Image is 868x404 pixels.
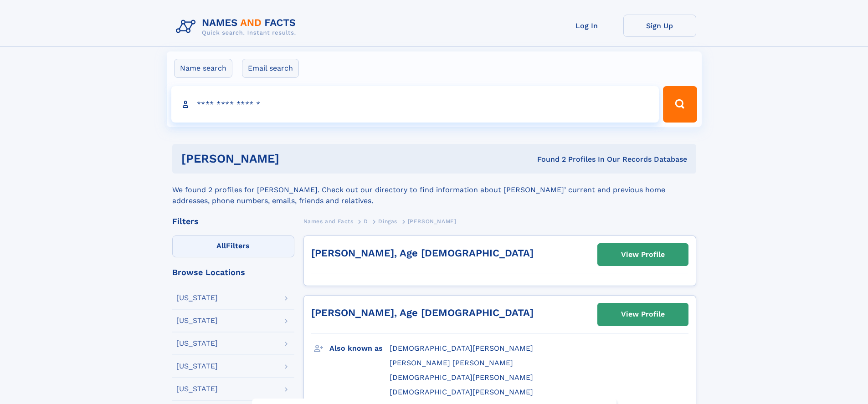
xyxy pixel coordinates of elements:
span: [PERSON_NAME] [408,218,457,225]
span: Dingas [378,218,397,225]
button: Search Button [663,86,697,123]
h3: Also known as [329,341,390,356]
a: [PERSON_NAME], Age [DEMOGRAPHIC_DATA] [311,247,534,259]
div: View Profile [621,304,665,325]
a: D [364,215,368,227]
label: Filters [172,235,294,257]
input: search input [171,86,659,123]
div: [US_STATE] [176,317,218,324]
div: [US_STATE] [176,294,218,302]
div: [US_STATE] [176,340,218,347]
a: Dingas [378,215,397,227]
div: Found 2 Profiles In Our Records Database [408,154,687,164]
a: Log In [550,15,623,37]
a: [PERSON_NAME], Age [DEMOGRAPHIC_DATA] [311,307,534,318]
img: Logo Names and Facts [172,15,303,39]
span: [PERSON_NAME] [PERSON_NAME] [390,358,513,367]
h1: [PERSON_NAME] [181,153,408,164]
span: [DEMOGRAPHIC_DATA][PERSON_NAME] [390,373,533,382]
a: Sign Up [623,15,696,37]
span: [DEMOGRAPHIC_DATA][PERSON_NAME] [390,388,533,396]
div: [US_STATE] [176,363,218,370]
span: [DEMOGRAPHIC_DATA][PERSON_NAME] [390,344,533,353]
div: View Profile [621,244,665,265]
a: Names and Facts [303,215,354,227]
label: Name search [174,59,232,78]
div: [US_STATE] [176,385,218,393]
span: D [364,218,368,225]
div: Filters [172,217,294,225]
div: We found 2 profiles for [PERSON_NAME]. Check out our directory to find information about [PERSON_... [172,174,696,206]
a: View Profile [598,303,688,325]
a: View Profile [598,244,688,266]
label: Email search [242,59,299,78]
span: All [216,241,226,250]
div: Browse Locations [172,268,294,276]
